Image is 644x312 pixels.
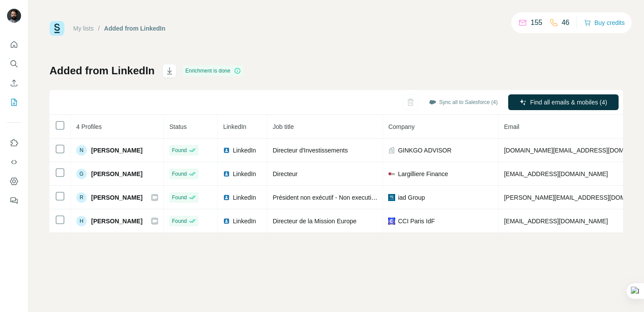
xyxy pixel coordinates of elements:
[91,170,142,178] span: [PERSON_NAME]
[398,193,425,202] span: iad Group
[272,123,294,130] span: Job title
[172,217,187,225] span: Found
[223,123,246,130] span: LinkedIn
[504,218,608,225] span: [EMAIL_ADDRESS][DOMAIN_NAME]
[223,194,230,201] img: LinkedIn logo
[98,24,100,33] li: /
[233,217,256,225] span: LinkedIn
[223,218,230,225] img: LinkedIn logo
[7,154,21,170] button: Use Surfe API
[50,64,155,78] h1: Added from LinkedIn
[398,217,435,225] span: CCI Paris IdF
[7,173,21,189] button: Dashboard
[530,98,607,107] span: Find all emails & mobiles (4)
[584,17,625,29] button: Buy credits
[388,123,414,130] span: Company
[91,217,142,225] span: [PERSON_NAME]
[272,170,297,177] span: Directeur
[233,146,256,155] span: LinkedIn
[91,193,142,202] span: [PERSON_NAME]
[7,9,21,23] img: Avatar
[223,170,230,177] img: LinkedIn logo
[233,193,256,202] span: LinkedIn
[91,146,142,155] span: [PERSON_NAME]
[76,169,87,179] div: G
[7,193,21,208] button: Feedback
[172,170,187,178] span: Found
[388,194,395,201] img: company-logo
[76,123,102,130] span: 4 Profiles
[172,194,187,201] span: Found
[73,25,94,32] a: My lists
[531,17,542,28] p: 155
[76,192,87,203] div: R
[104,24,166,33] div: Added from LinkedIn
[7,37,21,52] button: Quick start
[272,147,348,154] span: Directeur d'Investissements
[233,170,256,178] span: LinkedIn
[183,66,244,76] div: Enrichment is done
[423,96,504,109] button: Sync all to Salesforce (4)
[272,194,404,201] span: Président non exécutif - Non executive chairman
[504,123,519,130] span: Email
[388,170,395,177] img: company-logo
[76,216,87,226] div: H
[7,75,21,91] button: Enrich CSV
[398,146,451,155] span: GINKGO ADVISOR
[504,170,608,177] span: [EMAIL_ADDRESS][DOMAIN_NAME]
[169,123,187,130] span: Status
[7,135,21,151] button: Use Surfe on LinkedIn
[388,218,395,225] img: company-logo
[398,170,448,178] span: Largilliere Finance
[508,94,619,110] button: Find all emails & mobiles (4)
[223,147,230,154] img: LinkedIn logo
[50,21,64,36] img: Surfe Logo
[76,145,87,156] div: N
[562,17,570,28] p: 46
[7,94,21,110] button: My lists
[272,218,356,225] span: Directeur de la Mission Europe
[7,56,21,72] button: Search
[172,146,187,154] span: Found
